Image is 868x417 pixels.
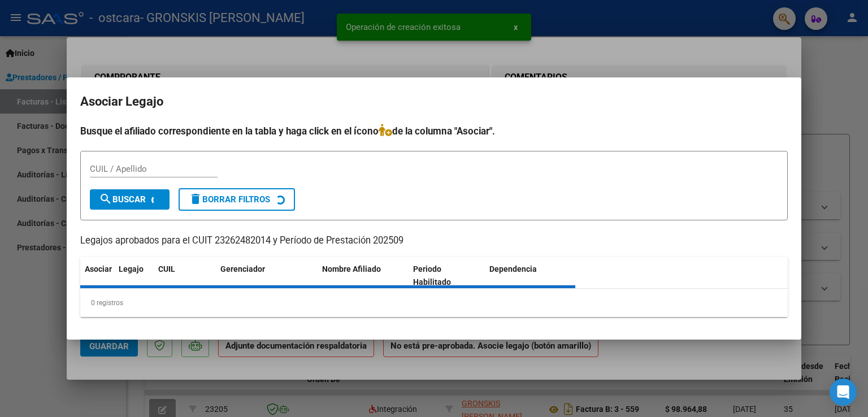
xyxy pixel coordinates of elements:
[220,264,265,273] span: Gerenciador
[119,264,144,273] span: Legajo
[80,124,788,138] h4: Busque el afiliado correspondiente en la tabla y haga click en el ícono de la columna "Asociar".
[154,257,216,294] datatable-header-cell: CUIL
[189,194,270,205] span: Borrar Filtros
[80,257,114,294] datatable-header-cell: Asociar
[99,192,112,206] mat-icon: search
[409,257,485,294] datatable-header-cell: Periodo Habilitado
[80,234,788,248] p: Legajos aprobados para el CUIT 23262482014 y Período de Prestación 202509
[485,257,576,294] datatable-header-cell: Dependencia
[189,192,202,206] mat-icon: delete
[413,264,451,286] span: Periodo Habilitado
[85,264,112,273] span: Asociar
[99,194,146,205] span: Buscar
[216,257,318,294] datatable-header-cell: Gerenciador
[489,264,537,273] span: Dependencia
[114,257,154,294] datatable-header-cell: Legajo
[80,91,788,112] h2: Asociar Legajo
[830,379,857,406] div: Open Intercom Messenger
[322,264,381,273] span: Nombre Afiliado
[80,289,788,317] div: 0 registros
[158,264,175,273] span: CUIL
[90,189,170,210] button: Buscar
[318,257,409,294] datatable-header-cell: Nombre Afiliado
[179,188,295,211] button: Borrar Filtros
